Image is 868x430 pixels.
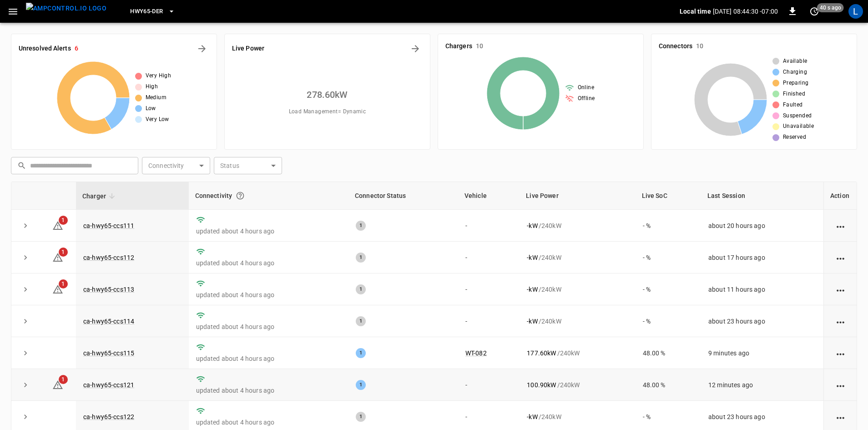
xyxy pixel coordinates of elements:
[636,210,701,242] td: - %
[783,133,806,142] span: Reserved
[527,349,556,358] p: 177.60 kW
[527,285,628,294] div: / 240 kW
[701,369,823,401] td: 12 minutes ago
[356,348,366,358] div: 1
[701,210,823,242] td: about 20 hours ago
[83,254,134,261] a: ca-hwy65-ccs112
[835,285,846,294] div: action cell options
[578,83,594,92] span: Online
[356,316,366,326] div: 1
[713,7,778,16] p: [DATE] 08:44:30 -07:00
[527,380,556,390] p: 100.90 kW
[59,375,68,384] span: 1
[196,227,341,236] p: updated about 4 hours ago
[527,221,628,230] div: / 240 kW
[701,273,823,305] td: about 11 hours ago
[817,3,844,12] span: 40 s ago
[636,182,701,210] th: Live SoC
[527,349,628,358] div: / 240 kW
[458,242,520,273] td: -
[458,182,520,210] th: Vehicle
[196,418,341,427] p: updated about 4 hours ago
[232,187,248,204] button: Connection between the charger and our software.
[701,337,823,369] td: 9 minutes ago
[783,101,803,110] span: Faulted
[527,253,537,262] p: - kW
[823,182,857,210] th: Action
[636,242,701,273] td: - %
[26,3,106,14] img: ampcontrol.io logo
[356,412,366,422] div: 1
[19,44,71,54] h6: Unresolved Alerts
[146,82,158,91] span: High
[232,44,264,54] h6: Live Power
[83,222,134,229] a: ca-hwy65-ccs111
[19,410,32,424] button: expand row
[527,253,628,262] div: / 240 kW
[196,354,341,363] p: updated about 4 hours ago
[130,6,163,17] span: HWY65-DER
[835,253,846,262] div: action cell options
[19,314,32,328] button: expand row
[835,349,846,358] div: action cell options
[52,285,63,293] a: 1
[196,386,341,395] p: updated about 4 hours ago
[701,242,823,273] td: about 17 hours ago
[783,68,807,77] span: Charging
[196,322,341,331] p: updated about 4 hours ago
[52,253,63,260] a: 1
[356,253,366,263] div: 1
[19,283,32,296] button: expand row
[527,412,537,421] p: - kW
[82,191,118,202] span: Charger
[196,290,341,299] p: updated about 4 hours ago
[659,41,692,51] h6: Connectors
[807,4,822,19] button: set refresh interval
[52,221,63,228] a: 1
[195,41,209,56] button: All Alerts
[783,122,814,131] span: Unavailable
[356,221,366,231] div: 1
[701,305,823,337] td: about 23 hours ago
[476,41,483,51] h6: 10
[835,221,846,230] div: action cell options
[458,369,520,401] td: -
[465,349,487,357] a: WT-082
[52,381,63,388] a: 1
[356,380,366,390] div: 1
[83,349,134,357] a: ca-hwy65-ccs115
[289,107,366,116] span: Load Management = Dynamic
[146,115,169,124] span: Very Low
[307,87,348,102] h6: 278.60 kW
[195,187,342,204] div: Connectivity
[458,210,520,242] td: -
[83,381,134,389] a: ca-hwy65-ccs121
[19,251,32,264] button: expand row
[835,317,846,326] div: action cell options
[527,221,537,230] p: - kW
[59,248,68,257] span: 1
[126,3,178,20] button: HWY65-DER
[783,79,809,88] span: Preparing
[848,4,863,19] div: profile-icon
[458,305,520,337] td: -
[83,413,134,420] a: ca-hwy65-ccs122
[196,258,341,268] p: updated about 4 hours ago
[783,111,812,121] span: Suspended
[636,305,701,337] td: - %
[356,284,366,294] div: 1
[527,317,537,326] p: - kW
[527,380,628,390] div: / 240 kW
[83,318,134,325] a: ca-hwy65-ccs114
[445,41,472,51] h6: Chargers
[458,273,520,305] td: -
[19,346,32,360] button: expand row
[835,380,846,390] div: action cell options
[701,182,823,210] th: Last Session
[146,71,172,81] span: Very High
[696,41,703,51] h6: 10
[783,90,805,99] span: Finished
[83,286,134,293] a: ca-hwy65-ccs113
[19,219,32,233] button: expand row
[408,41,423,56] button: Energy Overview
